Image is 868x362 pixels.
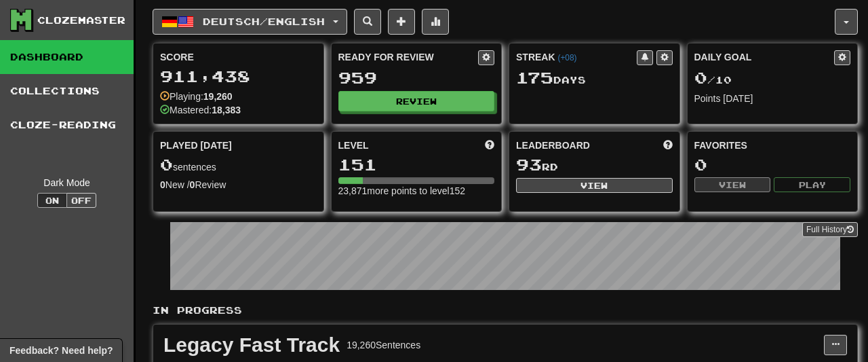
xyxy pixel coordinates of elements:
button: More stats [422,9,449,35]
strong: 0 [190,179,195,190]
div: 19,260 Sentences [347,338,420,352]
strong: 19,260 [203,91,233,102]
span: This week in points, UTC [663,139,673,152]
span: 0 [160,155,173,174]
div: 959 [338,69,495,86]
div: Favorites [694,139,851,152]
div: Clozemaster [37,14,125,27]
div: New / Review [160,178,317,192]
span: Score more points to level up [485,139,494,152]
span: Leaderboard [516,139,590,152]
span: / 10 [694,74,732,86]
button: View [694,177,771,192]
button: Review [338,91,495,111]
span: Deutsch / English [203,16,325,27]
span: Played [DATE] [160,139,232,152]
div: Day s [516,69,673,87]
button: Off [66,193,96,208]
span: 0 [694,68,707,87]
div: Legacy Fast Track [163,335,340,355]
button: View [516,178,673,193]
span: Level [338,139,369,152]
div: 0 [694,156,851,173]
span: Open feedback widget [9,344,113,357]
span: 93 [516,155,542,174]
div: Dark Mode [10,176,123,189]
div: 151 [338,156,495,173]
div: Streak [516,50,637,64]
a: (+08) [557,53,576,62]
a: Full History [802,222,858,237]
div: Score [160,50,317,64]
div: Playing: [160,90,233,103]
div: sentences [160,156,317,174]
button: Play [774,177,850,192]
div: 911,438 [160,68,317,85]
div: Daily Goal [694,50,835,65]
div: rd [516,156,673,174]
span: 175 [516,68,553,87]
div: Ready for Review [338,50,479,64]
div: 23,871 more points to level 152 [338,184,495,198]
div: Mastered: [160,103,241,117]
button: Add sentence to collection [388,9,415,35]
button: Deutsch/English [153,9,347,35]
div: Points [DATE] [694,92,851,105]
button: Search sentences [354,9,381,35]
p: In Progress [153,304,858,317]
strong: 18,383 [212,105,241,115]
strong: 0 [160,179,165,190]
button: On [37,193,67,208]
